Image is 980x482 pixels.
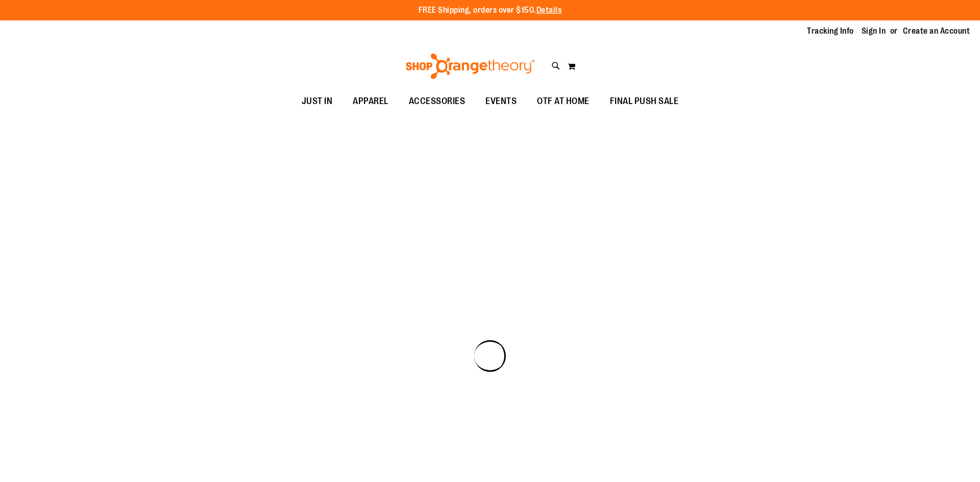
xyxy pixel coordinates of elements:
[419,5,562,16] p: FREE Shipping, orders over $150.
[536,6,562,15] a: Details
[600,90,689,113] a: FINAL PUSH SALE
[342,90,399,113] a: APPAREL
[409,90,465,113] span: ACCESSORIES
[610,90,679,113] span: FINAL PUSH SALE
[537,90,590,113] span: OTF AT HOME
[485,90,517,113] span: EVENTS
[903,26,970,37] a: Create an Account
[527,90,600,113] a: OTF AT HOME
[475,90,527,113] a: EVENTS
[404,54,536,79] img: Shop Orangetheory
[807,26,854,37] a: Tracking Info
[353,90,388,113] span: APPAREL
[862,26,886,37] a: Sign In
[302,90,333,113] span: JUST IN
[291,90,343,113] a: JUST IN
[399,90,476,113] a: ACCESSORIES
